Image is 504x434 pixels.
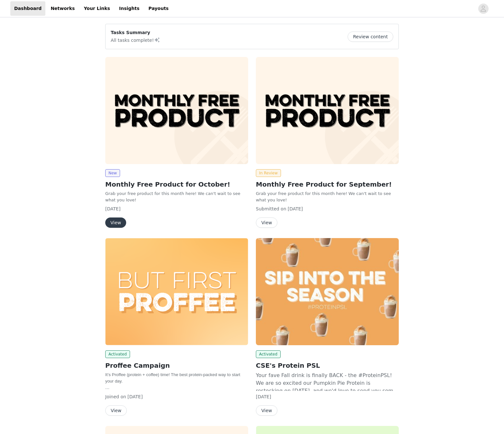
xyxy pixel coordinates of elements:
[80,1,114,16] a: Your Links
[111,36,160,44] p: All tasks complete!
[105,408,127,413] a: View
[105,350,130,358] span: Activated
[111,29,160,36] p: Tasks Summary
[256,206,286,211] span: Submitted on
[256,238,399,345] img: Clean Simple Eats
[105,238,248,345] img: Clean Simple Eats
[256,217,277,228] button: View
[105,217,126,228] button: View
[288,206,303,211] span: [DATE]
[105,190,248,203] p: Grab your free product for this month here! We can't wait to see what you love!
[256,361,399,370] h2: CSE's Protein PSL
[115,1,143,16] a: Insights
[480,4,486,14] div: avatar
[145,1,173,16] a: Payouts
[256,408,277,413] a: View
[105,220,126,225] a: View
[47,1,79,16] a: Networks
[105,169,120,177] span: New
[256,405,277,416] button: View
[256,220,277,225] a: View
[127,394,143,399] span: [DATE]
[105,361,248,370] h2: Proffee Campaign
[256,57,399,164] img: Clean Simple Eats
[256,180,399,189] h2: Monthly Free Product for September!
[105,180,248,189] h2: Monthly Free Product for October!
[256,350,281,358] span: Activated
[105,372,240,383] span: It’s Proffee (protein + coffee) time! The best protein-packed way to start your day.
[256,190,399,203] p: Grab your free product for this month here! We can't wait to see what you love!
[256,394,271,399] span: [DATE]
[105,206,120,211] span: [DATE]
[105,57,248,164] img: Clean Simple Eats
[10,1,45,16] a: Dashboard
[256,372,397,402] span: Your fave Fall drink is finally BACK - the #ProteinPSL! We are so excited our Pumpkin Pie Protein...
[105,394,126,399] span: Joined on
[105,405,127,416] button: View
[348,32,393,42] button: Review content
[256,169,281,177] span: In Review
